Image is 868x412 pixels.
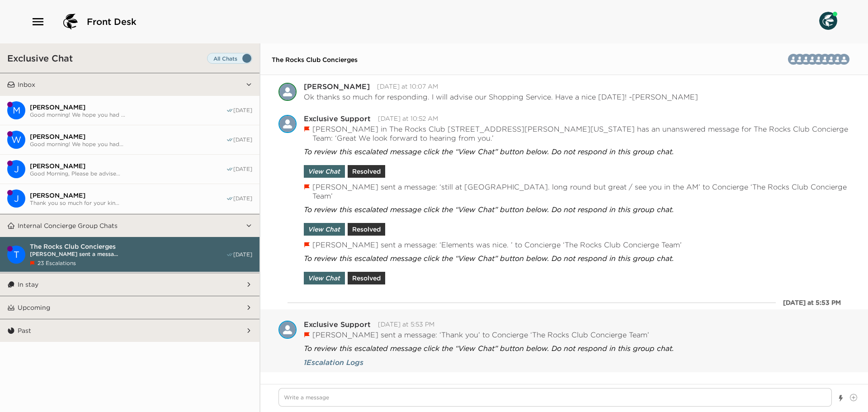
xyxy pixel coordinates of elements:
[801,54,811,65] div: MollyONeil (Partner)
[30,162,226,170] span: [PERSON_NAME]
[304,272,345,284] button: View Chat
[839,54,849,65] img: T
[304,254,674,263] span: To review this escalated message click the “View Chat” button below. Do not respond in this group...
[233,195,252,202] span: [DATE]
[207,53,252,64] label: Set all destinations
[7,189,25,208] div: J
[304,115,371,122] div: Exclusive Support
[807,54,818,65] div: Bridget Berry
[819,12,837,30] img: User
[807,54,818,65] img: B
[30,170,226,177] span: Good Morning, Please be advise...
[7,101,25,119] div: M
[30,251,226,257] span: [PERSON_NAME] sent a messa...
[794,54,805,65] div: Valeriia Iurkov's Concierge
[304,147,674,156] span: To review this escalated message click the “View Chat” button below. Do not respond in this group...
[788,54,799,65] div: HollyO'Leary
[788,54,799,65] img: H
[377,82,438,90] time: 2025-09-28T17:07:06.507Z
[30,111,226,118] span: Good morning! We hope you had ...
[7,189,25,208] div: Jason Stoner
[304,205,674,214] span: To review this escalated message click the “View Chat” button below. Do not respond in this group...
[18,81,35,89] p: Inbox
[30,141,226,147] span: Good morning! We hope you had...
[348,372,385,385] button: Resolved
[814,50,857,68] button: TMRLCBMVH
[838,390,844,406] button: Show templates
[278,321,297,339] img: E
[7,246,25,264] div: T
[15,273,245,296] button: In stay
[312,330,649,339] p: [PERSON_NAME] sent a message: ‘Thank you’ to Concierge ‘The Rocks Club Concierge Team’
[278,388,832,407] textarea: Write a message
[794,54,805,65] img: V
[801,54,811,65] img: M
[38,260,76,266] span: 23 Escalations
[7,160,25,178] div: Janet Widener
[304,165,345,178] button: View Chat
[304,344,674,353] span: To review this escalated message click the “View Chat” button below. Do not respond in this group...
[15,73,245,96] button: Inbox
[304,357,363,367] span: 1 Escalation Logs
[7,131,25,149] div: W
[233,251,252,258] span: [DATE]
[7,246,25,264] div: The Rocks Club
[30,191,226,199] span: [PERSON_NAME]
[87,15,137,28] span: Front Desk
[30,133,226,141] span: [PERSON_NAME]
[278,115,297,133] img: E
[304,321,371,328] div: Exclusive Support
[278,83,297,101] img: L
[278,115,297,133] div: Exclusive Support
[7,160,25,178] div: J
[30,103,226,111] span: [PERSON_NAME]
[30,242,226,251] span: The Rocks Club Concierges
[278,83,297,101] div: Laura Wallace
[304,92,698,101] p: Ok thanks so much for responding. I will advise our Shopping Service. Have a nice [DATE]! ~[PERSO...
[60,11,81,33] img: logo
[304,372,345,385] button: View Chat
[7,52,73,64] h3: Exclusive Chat
[304,83,370,90] div: [PERSON_NAME]
[348,272,385,284] button: Resolved
[15,296,245,319] button: Upcoming
[378,114,438,123] time: 2025-09-28T17:52:10.263Z
[312,124,850,142] p: [PERSON_NAME] in The Rocks Club [STREET_ADDRESS][PERSON_NAME][US_STATE] has an unanswered message...
[7,101,25,119] div: Mike Dalton
[348,165,385,178] button: Resolved
[783,298,841,307] div: [DATE] at 5:53 PM
[304,357,363,367] button: 1Escalation Logs
[7,131,25,149] div: Weston Arnell
[15,319,245,342] button: Past
[18,222,118,230] p: Internal Concierge Group Chats
[348,223,385,236] button: Resolved
[839,54,849,65] div: The Rocks Club Concierge Team
[233,107,252,114] span: [DATE]
[18,280,38,289] p: In stay
[304,223,345,236] button: View Chat
[272,56,358,64] span: The Rocks Club Concierges
[312,240,682,249] p: [PERSON_NAME] sent a message: ‘Elements was nice. ’ to Concierge ‘The Rocks Club Concierge Team’
[233,136,252,143] span: [DATE]
[312,182,850,200] p: [PERSON_NAME] sent a message: ‘still at [GEOGRAPHIC_DATA]. long round but great / see you in the ...
[378,320,434,328] time: 2025-09-30T00:53:23.897Z
[15,214,245,237] button: Internal Concierge Group Chats
[30,199,226,206] span: Thank you so much for your kin...
[233,166,252,173] span: [DATE]
[18,303,50,312] p: Upcoming
[18,327,31,335] p: Past
[278,321,297,339] div: Exclusive Support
